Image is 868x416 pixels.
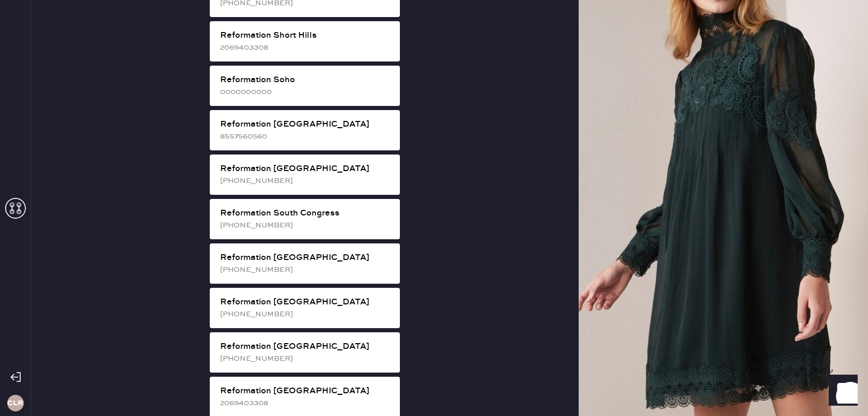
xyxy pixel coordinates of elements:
div: Reformation [GEOGRAPHIC_DATA] [220,163,392,175]
div: [PHONE_NUMBER] [220,175,392,187]
iframe: Front Chat [819,369,863,414]
div: Reformation Short Hills [220,29,392,42]
div: Reformation [GEOGRAPHIC_DATA] [220,385,392,397]
div: 2069403308 [220,42,392,53]
div: Reformation [GEOGRAPHIC_DATA] [220,296,392,309]
h3: CLR [7,399,23,407]
div: Reformation South Congress [220,207,392,220]
div: [PHONE_NUMBER] [220,220,392,231]
div: Reformation [GEOGRAPHIC_DATA] [220,118,392,131]
div: [PHONE_NUMBER] [220,353,392,364]
div: Reformation [GEOGRAPHIC_DATA] [220,341,392,353]
div: [PHONE_NUMBER] [220,309,392,320]
div: 0000000000 [220,86,392,98]
div: Reformation Soho [220,74,392,86]
div: 8557560560 [220,131,392,142]
div: 2069403308 [220,397,392,409]
div: [PHONE_NUMBER] [220,264,392,275]
div: Reformation [GEOGRAPHIC_DATA] [220,252,392,264]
